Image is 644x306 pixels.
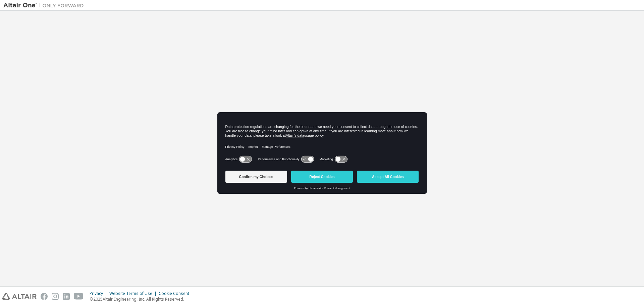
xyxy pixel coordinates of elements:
div: Website Terms of Use [109,291,159,296]
p: © 2025 Altair Engineering, Inc. All Rights Reserved. [90,296,193,302]
img: youtube.svg [74,293,84,300]
div: Cookie Consent [159,291,193,296]
div: Privacy [90,291,109,296]
img: altair_logo.svg [2,293,37,300]
img: Altair One [3,2,87,9]
img: instagram.svg [52,293,59,300]
img: linkedin.svg [63,293,70,300]
img: facebook.svg [41,293,48,300]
